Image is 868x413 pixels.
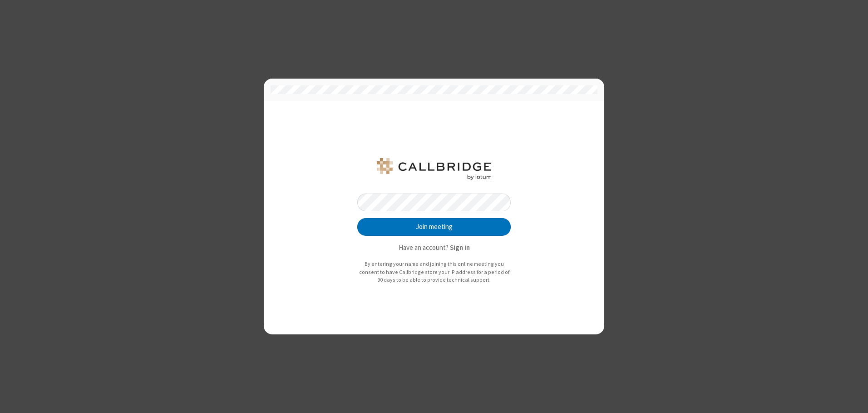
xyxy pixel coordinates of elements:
button: Sign in [450,243,470,253]
p: By entering your name and joining this online meeting you consent to have Callbridge store your I... [357,260,511,284]
p: Have an account? [357,243,511,253]
img: QA Selenium DO NOT DELETE OR CHANGE [375,158,493,180]
strong: Sign in [450,243,470,252]
button: Join meeting [357,218,511,236]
